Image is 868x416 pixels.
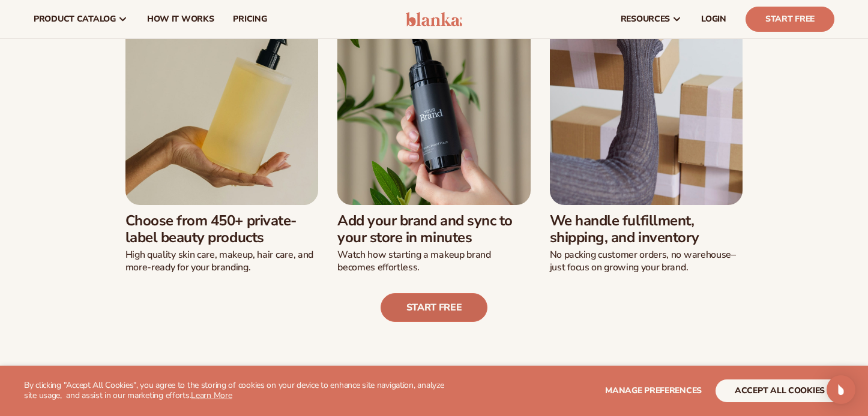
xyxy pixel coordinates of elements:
button: Manage preferences [605,379,702,402]
span: LOGIN [701,14,726,24]
span: Manage preferences [605,385,702,396]
p: No packing customer orders, no warehouse–just focus on growing your brand. [550,249,743,274]
h3: We handle fulfillment, shipping, and inventory [550,212,743,247]
a: Start Free [746,7,834,32]
img: Female hand holding soap bottle. [125,12,319,205]
a: Learn More [191,390,232,401]
img: Female moving shipping boxes. [550,12,743,205]
button: accept all cookies [716,379,844,402]
p: Watch how starting a makeup brand becomes effortless. [337,249,531,274]
p: By clicking "Accept All Cookies", you agree to the storing of cookies on your device to enhance s... [24,381,455,401]
span: product catalog [34,14,116,24]
h3: Choose from 450+ private-label beauty products [125,212,319,247]
span: pricing [233,14,267,24]
img: Male hand holding beard wash. [337,12,531,205]
a: Start free [381,293,488,322]
span: resources [621,14,670,24]
h3: Add your brand and sync to your store in minutes [337,212,531,247]
span: How It Works [147,14,214,24]
div: Open Intercom Messenger [827,375,855,404]
p: High quality skin care, makeup, hair care, and more-ready for your branding. [125,249,319,274]
img: logo [406,12,463,26]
